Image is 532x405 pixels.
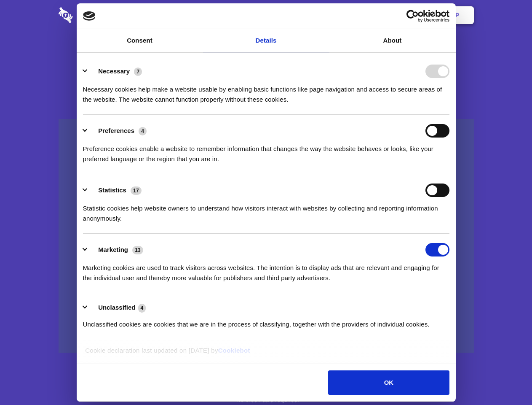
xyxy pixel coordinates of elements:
button: Necessary (7) [83,65,147,78]
button: OK [328,370,449,395]
a: Cookiebot [218,347,250,354]
iframe: Drift Widget Chat Controller [490,363,522,395]
a: About [329,29,456,52]
span: 4 [139,127,147,135]
a: Consent [77,29,203,52]
a: Login [382,2,419,28]
span: 13 [132,246,143,254]
a: Details [203,29,329,52]
div: Marketing cookies are used to track visitors across websites. The intention is to display ads tha... [83,256,449,283]
a: Pricing [247,2,284,28]
div: Preference cookies enable a website to remember information that changes the way the website beha... [83,138,449,164]
a: Contact [342,2,380,28]
button: Unclassified (4) [83,302,151,313]
a: Usercentrics Cookiebot - opens in a new window [376,10,449,22]
div: Necessary cookies help make a website usable by enabling basic functions like page navigation and... [83,78,449,105]
img: logo [83,11,96,21]
label: Preferences [98,127,134,134]
label: Statistics [98,186,126,194]
button: Marketing (13) [83,243,149,256]
label: Necessary [98,67,130,75]
label: Marketing [98,246,128,253]
span: 4 [138,304,146,312]
span: 17 [131,186,142,195]
h4: Auto-redaction of sensitive data, encrypted data sharing and self-destructing private chats. Shar... [59,77,474,105]
img: logo-wordmark-white-trans-d4663122ce5f474addd5e946df7df03e33cb6a1c49d2221995e7729f52c070b2.svg [59,7,131,23]
a: Wistia video thumbnail [59,119,474,353]
button: Statistics (17) [83,184,147,197]
button: Preferences (4) [83,124,152,138]
div: Unclassified cookies are cookies that we are in the process of classifying, together with the pro... [83,313,449,329]
span: 7 [134,67,142,76]
h1: Eliminate Slack Data Loss. [59,38,474,68]
div: Cookie declaration last updated on [DATE] by [79,346,453,362]
div: Statistic cookies help website owners to understand how visitors interact with websites by collec... [83,197,449,224]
